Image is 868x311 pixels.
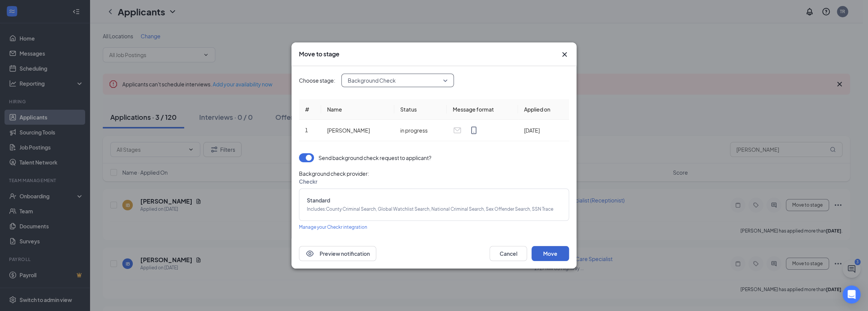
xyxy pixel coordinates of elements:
[518,99,569,120] th: Applied on
[560,50,569,59] svg: Cross
[469,126,478,135] svg: MobileSms
[299,76,335,85] span: Choose stage:
[318,154,431,162] div: Send background check request to applicant?
[299,50,339,58] h3: Move to stage
[394,99,447,120] th: Status
[842,285,860,303] div: Open Intercom Messenger
[321,99,394,120] th: Name
[299,178,317,185] span: Checkr
[394,120,447,141] td: in progress
[299,222,367,231] a: Manage your Checkr integration
[447,99,518,120] th: Message format
[490,246,527,261] button: Cancel
[307,196,561,204] span: Standard
[327,127,370,134] span: [PERSON_NAME]
[307,205,561,213] span: Includes : County Criminal Search, Global Watchlist Search, National Criminal Search, Sex Offende...
[453,126,462,135] svg: Email
[305,249,314,258] svg: Eye
[518,120,569,141] td: [DATE]
[299,99,321,120] th: #
[305,127,308,133] span: 1
[299,246,376,261] button: EyePreview notification
[348,75,396,86] span: Background Check
[299,224,367,230] span: Manage your Checkr integration
[299,170,569,177] span: Background check provider :
[560,50,569,59] button: Close
[532,246,569,261] button: Move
